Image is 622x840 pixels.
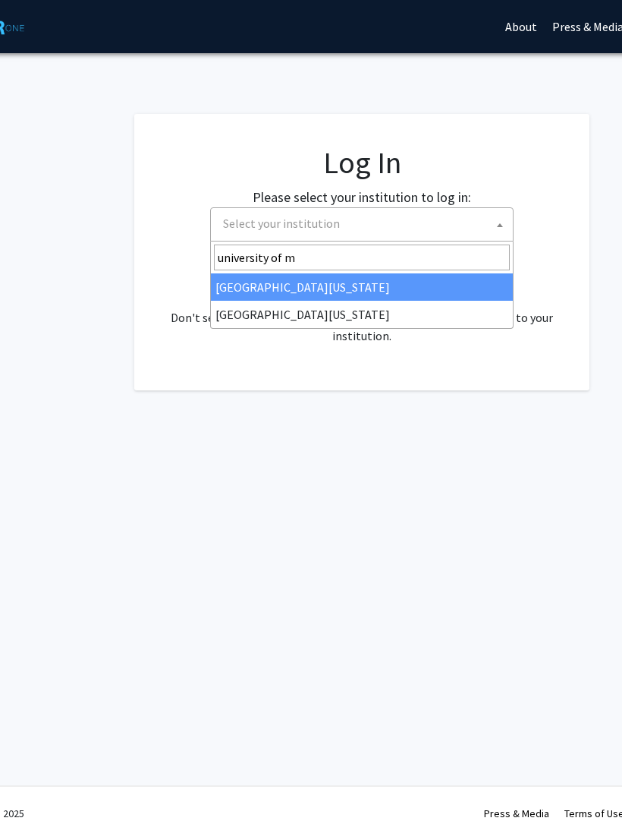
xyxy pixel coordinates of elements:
[165,144,559,181] h1: Log In
[165,272,559,345] div: No account? . Don't see your institution? about bringing ForagerOne to your institution.
[484,807,549,820] a: Press & Media
[214,245,510,270] input: Search
[211,301,513,328] li: [GEOGRAPHIC_DATA][US_STATE]
[253,187,471,207] label: Please select your institution to log in:
[223,216,340,231] span: Select your institution
[217,208,513,239] span: Select your institution
[210,207,514,242] span: Select your institution
[211,273,513,301] li: [GEOGRAPHIC_DATA][US_STATE]
[11,772,64,829] iframe: Chat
